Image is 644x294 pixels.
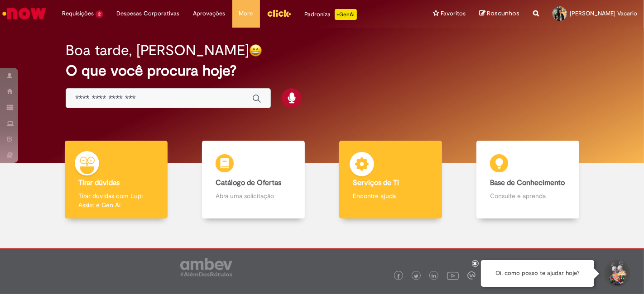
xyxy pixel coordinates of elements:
div: Padroniza [305,9,357,20]
h2: Boa tarde, [PERSON_NAME] [66,43,249,58]
p: +GenAi [335,9,357,20]
span: Requisições [62,9,94,18]
img: ServiceNow [1,5,48,23]
img: logo_footer_youtube.png [447,270,459,281]
b: Catálogo de Ofertas [216,178,281,187]
span: Favoritos [441,9,466,18]
a: Base de Conhecimento Consulte e aprenda [459,141,596,219]
img: logo_footer_ambev_rotulo_gray.png [180,258,232,276]
a: Rascunhos [479,9,519,18]
p: Encontre ajuda [353,191,429,200]
img: click_logo_yellow_360x200.png [267,6,291,20]
span: [PERSON_NAME] Vacario [570,9,637,17]
a: Tirar dúvidas Tirar dúvidas com Lupi Assist e Gen Ai [48,141,185,219]
span: 2 [96,10,103,18]
img: logo_footer_facebook.png [396,274,401,279]
b: Tirar dúvidas [78,178,120,187]
img: logo_footer_twitter.png [414,274,418,279]
p: Consulte e aprenda [490,191,566,200]
a: Catálogo de Ofertas Abra uma solicitação [185,141,322,219]
p: Tirar dúvidas com Lupi Assist e Gen Ai [78,191,154,209]
h2: O que você procura hoje? [66,63,578,79]
span: Despesas Corporativas [117,9,180,18]
span: Aprovações [193,9,226,18]
b: Base de Conhecimento [490,178,565,187]
a: Serviços de TI Encontre ajuda [322,141,459,219]
span: More [239,9,253,18]
div: Oi, como posso te ajudar hoje? [481,260,594,287]
span: Rascunhos [487,9,519,18]
img: logo_footer_linkedin.png [432,274,436,279]
button: Iniciar Conversa de Suporte [603,260,630,287]
b: Serviços de TI [353,178,399,187]
img: logo_footer_workplace.png [467,271,476,280]
img: happy-face.png [249,44,262,57]
p: Abra uma solicitação [216,191,292,200]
